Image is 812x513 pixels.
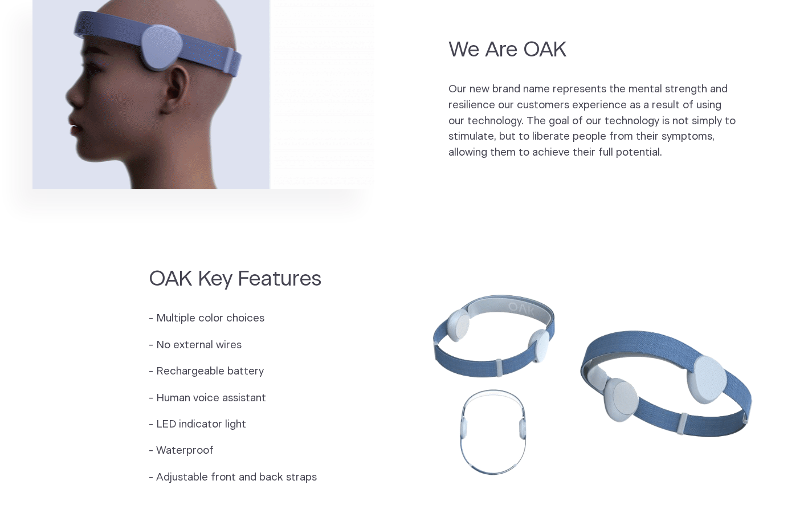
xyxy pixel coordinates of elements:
p: - Multiple color choices [149,311,321,327]
p: - Waterproof [149,443,321,459]
p: - No external wires [149,337,321,353]
p: - Rechargeable battery [149,364,321,380]
p: - Human voice assistant [149,390,321,406]
h2: We Are OAK [448,36,737,64]
p: - Adjustable front and back straps [149,470,321,486]
p: Our new brand name represents the mental strength and resilience our customers experience as a re... [448,82,737,161]
p: - LED indicator light [149,417,321,433]
h2: OAK Key Features [149,265,321,293]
